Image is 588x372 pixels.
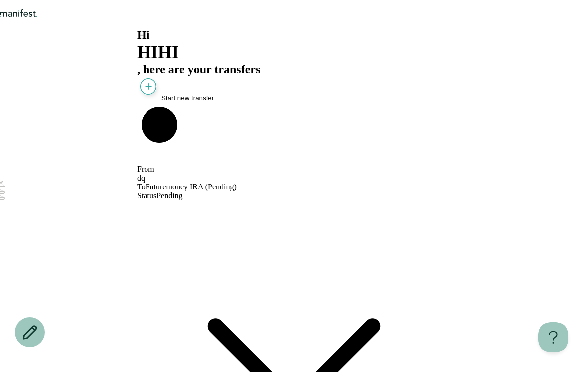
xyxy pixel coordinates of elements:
[146,183,237,191] span: Futuremoney IRA (Pending)
[161,94,214,102] span: Start new transfer
[538,322,568,352] iframe: Help Scout Beacon - Open
[137,174,145,182] span: dq
[156,191,182,200] span: Pending
[137,183,146,191] span: To
[137,165,154,173] span: From
[137,28,451,76] span: Hi , here are your transfers
[137,191,156,200] span: Status
[137,42,451,63] h2: HIHI
[137,76,214,102] button: Start new transfer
